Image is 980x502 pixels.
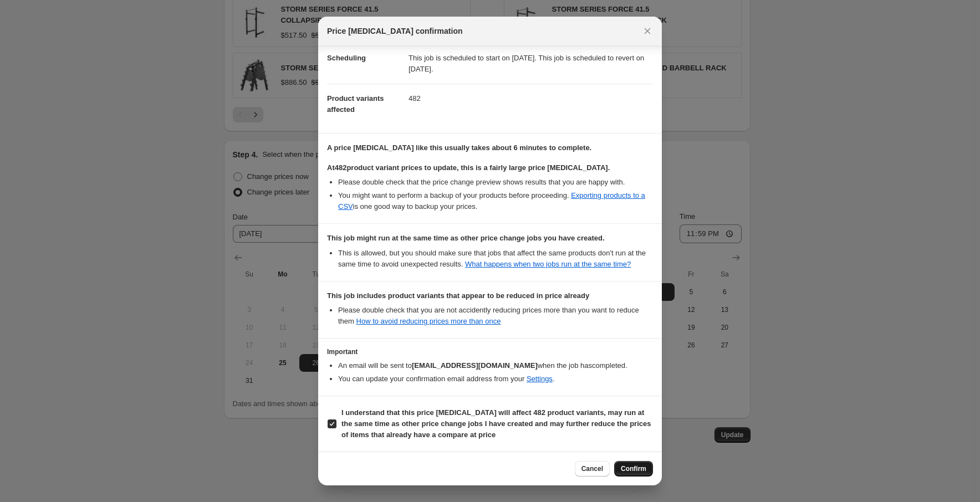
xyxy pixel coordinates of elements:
[327,54,366,62] span: Scheduling
[327,347,653,356] h3: Important
[327,163,610,172] b: At 482 product variant prices to update, this is a fairly large price [MEDICAL_DATA].
[465,260,631,268] a: What happens when two jobs run at the same time?
[327,234,605,242] b: This job might run at the same time as other price change jobs you have created.
[621,464,646,473] span: Confirm
[327,291,589,300] b: This job includes product variants that appear to be reduced in price already
[338,248,653,270] li: This is allowed, but you should make sure that jobs that affect the same products don ' t run at ...
[575,461,610,477] button: Cancel
[327,25,463,37] span: Price [MEDICAL_DATA] confirmation
[338,191,645,211] a: Exporting products to a CSV
[412,361,538,370] b: [EMAIL_ADDRESS][DOMAIN_NAME]
[338,177,653,188] li: Please double check that the price change preview shows results that you are happy with.
[338,360,653,371] li: An email will be sent to when the job has completed .
[409,43,653,84] dd: This job is scheduled to start on [DATE]. This job is scheduled to revert on [DATE].
[527,375,553,383] a: Settings
[640,23,655,39] button: Close
[327,144,591,152] b: A price [MEDICAL_DATA] like this usually takes about 6 minutes to complete.
[338,373,653,385] li: You can update your confirmation email address from your .
[581,464,603,473] span: Cancel
[614,461,653,477] button: Confirm
[327,94,384,114] span: Product variants affected
[409,84,653,113] dd: 482
[338,190,653,212] li: You might want to perform a backup of your products before proceeding. is one good way to backup ...
[338,305,653,327] li: Please double check that you are not accidently reducing prices more than you want to reduce them
[341,408,651,439] b: I understand that this price [MEDICAL_DATA] will affect 482 product variants, may run at the same...
[356,317,501,325] a: How to avoid reducing prices more than once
